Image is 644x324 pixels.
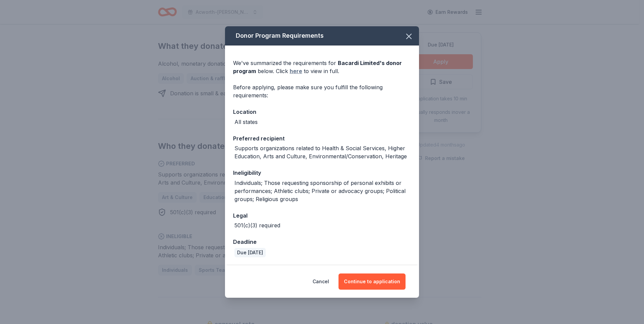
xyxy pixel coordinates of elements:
div: We've summarized the requirements for below. Click to view in full. [233,59,411,75]
div: Deadline [233,237,411,246]
div: Legal [233,211,411,220]
div: Donor Program Requirements [225,26,419,45]
div: Due [DATE] [234,248,266,257]
div: Location [233,107,411,116]
div: Preferred recipient [233,134,411,143]
div: Individuals; Those requesting sponsorship of personal exhibits or performances; Athletic clubs; P... [234,179,411,203]
div: Supports organizations related to Health & Social Services, Higher Education, Arts and Culture, E... [234,144,411,160]
div: 501(c)(3) required [234,221,280,229]
button: Cancel [313,273,329,290]
div: All states [234,118,258,126]
div: Ineligibility [233,168,411,177]
div: Before applying, please make sure you fulfill the following requirements: [233,83,411,99]
button: Continue to application [339,273,406,290]
a: here [290,67,302,75]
